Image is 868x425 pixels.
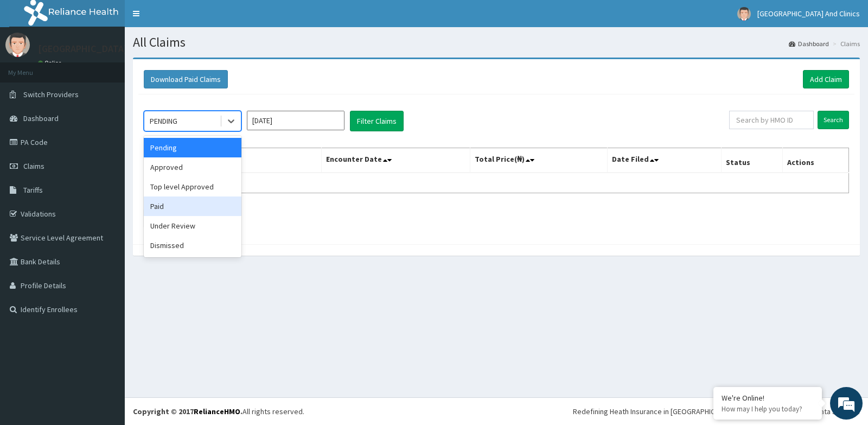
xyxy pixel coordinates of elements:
th: Encounter Date [322,148,470,173]
footer: All rights reserved. [125,397,868,425]
div: Pending [144,138,241,157]
textarea: Type your message and hit 'Enter' [5,296,207,334]
p: [GEOGRAPHIC_DATA] And Clinics [38,44,175,54]
h1: All Claims [133,35,860,49]
a: Add Claim [803,70,849,88]
div: PENDING [150,116,177,126]
a: Online [38,59,64,67]
img: User Image [737,7,751,21]
img: d_794563401_company_1708531726252_794563401 [20,54,44,81]
div: Chat with us now [56,61,182,75]
input: Search by HMO ID [729,111,814,129]
div: Dismissed [144,236,241,255]
input: Select Month and Year [247,111,344,130]
span: Claims [23,161,44,171]
img: User Image [5,33,30,57]
button: Download Paid Claims [144,70,228,88]
th: Status [721,148,782,173]
th: Actions [782,148,848,173]
strong: Copyright © 2017 . [133,407,242,416]
th: Total Price(₦) [470,148,607,173]
div: Redefining Heath Insurance in [GEOGRAPHIC_DATA] using Telemedicine and Data Science! [573,406,860,417]
div: Approved [144,157,241,177]
span: Tariffs [23,185,43,195]
span: Switch Providers [23,90,79,99]
div: We're Online! [722,393,814,403]
th: Date Filed [608,148,722,173]
span: [GEOGRAPHIC_DATA] And Clinics [757,9,860,18]
span: We're online! [63,137,150,246]
div: Under Review [144,216,241,236]
a: RelianceHMO [194,407,240,416]
p: How may I help you today? [722,404,814,414]
div: Top level Approved [144,177,241,196]
input: Search [818,111,849,129]
span: Dashboard [23,113,59,123]
li: Claims [830,39,860,48]
a: Dashboard [789,39,829,48]
div: Paid [144,196,241,216]
div: Minimize live chat window [178,5,204,31]
button: Filter Claims [350,111,404,131]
